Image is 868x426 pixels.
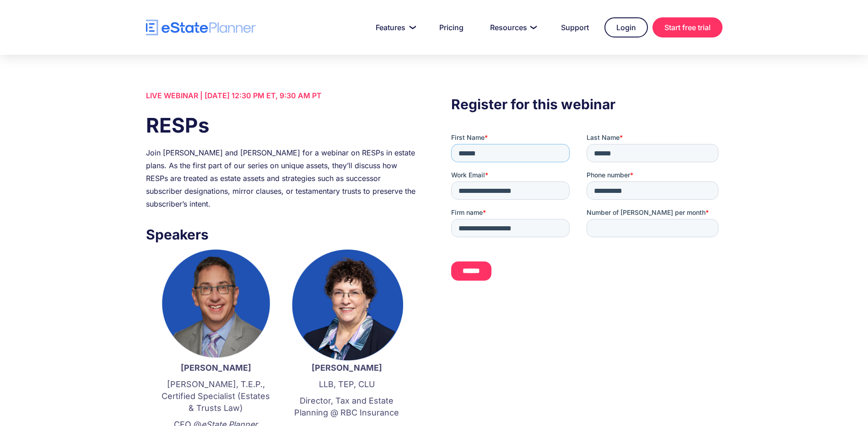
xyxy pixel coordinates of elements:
a: Support [550,18,600,37]
strong: [PERSON_NAME] [181,363,251,373]
h3: Register for this webinar [451,94,722,115]
a: Resources [479,18,545,37]
div: Join [PERSON_NAME] and [PERSON_NAME] for a webinar on RESPs in estate plans. As the first part of... [146,146,417,210]
h3: Speakers [146,224,417,245]
div: LIVE WEBINAR | [DATE] 12:30 PM ET, 9:30 AM PT [146,89,417,102]
p: Director, Tax and Estate Planning @ RBC Insurance [291,395,403,419]
a: Login [604,17,648,37]
strong: [PERSON_NAME] [312,363,382,373]
p: [PERSON_NAME], T.E.P., Certified Specialist (Estates & Trusts Law) [160,378,272,414]
a: Pricing [428,18,474,37]
a: Features [365,18,424,37]
p: LLB, TEP, CLU [291,378,403,390]
a: home [146,20,256,36]
h1: RESPs [146,111,417,139]
iframe: Form 0 [451,133,722,297]
a: Start free trial [652,17,722,37]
